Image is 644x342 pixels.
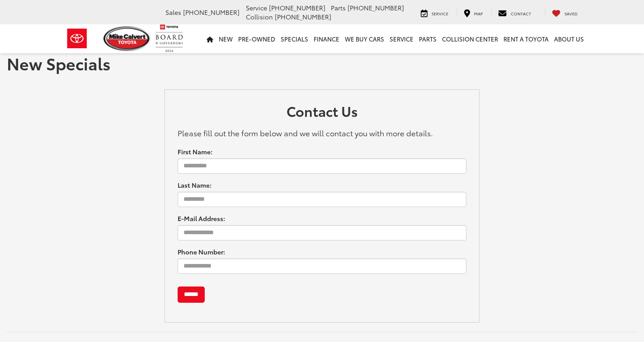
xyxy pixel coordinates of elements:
a: Pre-Owned [235,24,278,53]
span: Contact [511,10,531,16]
span: [PHONE_NUMBER] [269,3,325,12]
a: New [216,24,235,53]
span: [PHONE_NUMBER] [275,12,331,21]
span: [PHONE_NUMBER] [348,3,404,12]
a: Service [414,8,455,17]
a: Parts [416,24,439,53]
p: Please fill out the form below and we will contact you with more details. [178,127,467,138]
span: Sales [165,8,181,17]
label: E-Mail Address: [178,214,225,223]
a: Map [457,8,489,17]
a: Home [204,24,216,53]
span: [PHONE_NUMBER] [183,8,240,17]
a: Finance [311,24,342,53]
span: Service [432,10,448,16]
span: Map [474,10,483,16]
h2: Contact Us [178,103,467,123]
a: Contact [491,8,538,17]
img: Mike Calvert Toyota [103,26,151,51]
span: Service [246,3,267,12]
label: Phone Number: [178,247,225,256]
span: Saved [564,10,578,16]
a: About Us [551,24,587,53]
span: Parts [331,3,346,12]
a: Rent a Toyota [501,24,551,53]
a: Collision Center [439,24,501,53]
a: Specials [278,24,311,53]
a: My Saved Vehicles [545,8,584,17]
label: Last Name: [178,180,212,189]
h1: New Specials [7,54,637,72]
label: First Name: [178,147,212,156]
a: WE BUY CARS [342,24,387,53]
img: Toyota [60,24,94,53]
a: Service [387,24,416,53]
span: Collision [246,12,273,21]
